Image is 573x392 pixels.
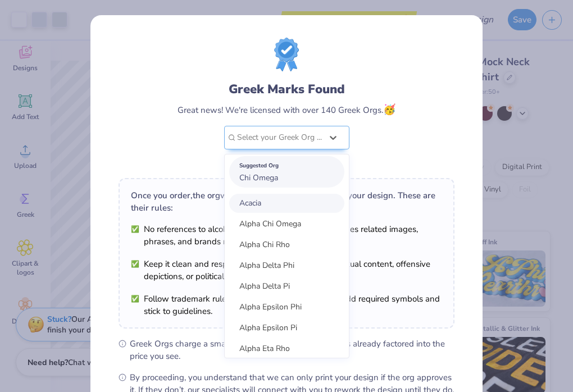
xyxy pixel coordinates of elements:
[178,102,395,117] div: Great news! We're licensed with over 140 Greek Orgs.
[383,103,395,116] span: 🥳
[274,38,299,71] img: License badge
[239,322,297,333] span: Alpha Epsilon Pi
[239,198,261,208] span: Acacia
[130,338,454,362] span: Greek Orgs charge a small fee for using their marks. That’s already factored into the price you see.
[239,260,294,271] span: Alpha Delta Phi
[239,343,290,354] span: Alpha Eta Rho
[131,223,442,248] li: No references to alcohol, drugs, or smoking. This includes related images, phrases, and brands re...
[131,258,442,282] li: Keep it clean and respectful. No violence, profanity, sexual content, offensive depictions, or po...
[239,218,301,229] span: Alpha Chi Omega
[239,172,278,183] span: Chi Omega
[239,159,334,172] div: Suggested Org
[239,302,302,312] span: Alpha Epsilon Phi
[239,281,290,291] span: Alpha Delta Pi
[131,189,442,214] div: Once you order, the org will need to review and approve your design. These are their rules:
[131,293,442,317] li: Follow trademark rules. Use trademarks as they are, add required symbols and stick to guidelines.
[229,80,345,98] div: Greek Marks Found
[239,239,290,250] span: Alpha Chi Rho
